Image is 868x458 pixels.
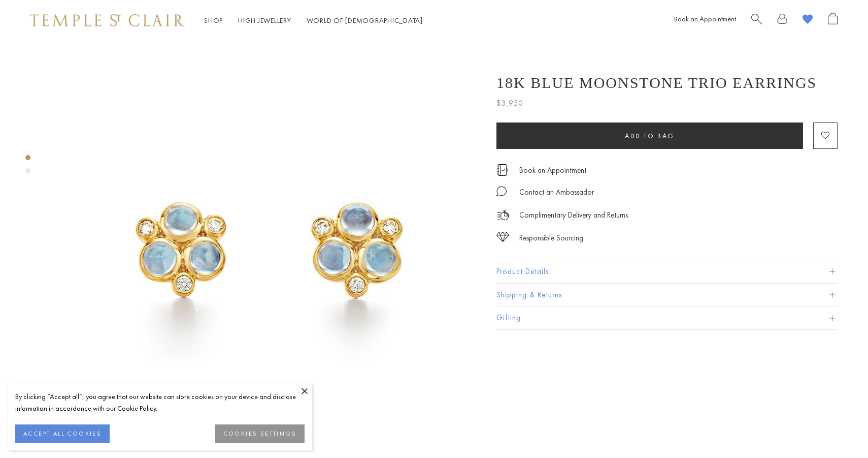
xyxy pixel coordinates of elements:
a: View Wishlist [803,13,813,28]
h1: 18K Blue Moonstone Trio Earrings [496,74,817,91]
a: Open Shopping Bag [828,13,838,28]
button: COOKIES SETTINGS [215,424,305,443]
div: Responsible Sourcing [519,232,583,245]
img: Temple St. Clair [30,14,184,26]
span: $3,950 [496,97,523,110]
img: icon_appointment.svg [496,164,509,176]
nav: Main navigation [204,14,423,27]
a: Book an Appointment [519,165,586,176]
img: icon_delivery.svg [496,209,509,222]
div: Product gallery navigation [25,152,30,181]
button: Shipping & Returns [496,284,838,307]
a: World of [DEMOGRAPHIC_DATA]World of [DEMOGRAPHIC_DATA] [307,16,423,25]
button: Add to bag [496,123,803,149]
a: ShopShop [204,16,223,25]
span: Add to bag [625,132,675,140]
p: Complimentary Delivery and Returns [519,209,628,222]
button: Product Details [496,260,838,283]
button: Gifting [496,307,838,329]
div: By clicking “Accept all”, you agree that our website can store cookies on your device and disclos... [15,391,305,414]
a: High JewelleryHigh Jewellery [238,16,291,25]
img: icon_sourcing.svg [496,232,509,242]
img: MessageIcon-01_2.svg [496,186,507,196]
a: Book an Appointment [674,14,736,23]
img: 18K Blue Moonstone Trio Earrings [66,41,472,447]
a: Search [751,13,762,28]
button: ACCEPT ALL COOKIES [15,424,110,443]
div: Contact an Ambassador [519,186,594,199]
